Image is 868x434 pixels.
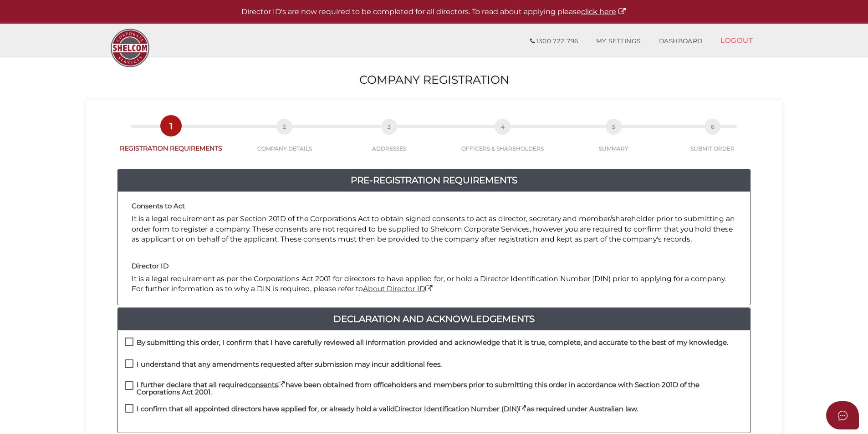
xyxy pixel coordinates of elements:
[137,361,442,368] h4: I understand that any amendments requested after submission may incur additional fees.
[381,119,397,135] span: 3
[495,119,511,135] span: 4
[132,274,736,294] p: It is a legal requirement as per the Corporations Act 2001 for directors to have applied for, or ...
[443,129,563,152] a: 4OFFICERS & SHAREHOLDERS
[23,7,845,17] p: Director ID's are now required to be completed for all directors. To read about applying please
[581,7,627,16] a: click here
[563,129,665,152] a: 5SUMMARY
[118,312,750,326] a: Declaration And Acknowledgements
[248,380,286,389] a: consents
[106,24,154,72] img: Logo
[132,262,736,270] h4: Director ID
[395,404,527,413] a: Director Identification Number (DIN)
[163,118,179,134] span: 1
[650,32,712,50] a: DASHBOARD
[234,129,336,152] a: 2COMPANY DETAILS
[665,129,760,152] a: 6SUBMIT ORDER
[363,284,434,293] a: About Director ID
[108,128,234,153] a: 1REGISTRATION REQUIREMENTS
[705,119,720,135] span: 6
[132,214,736,244] p: It is a legal requirement as per Section 201D of the Corporations Act to obtain signed consents t...
[587,32,650,50] a: MY SETTINGS
[137,405,638,413] h4: I confirm that all appointed directors have applied for, or already hold a valid as required unde...
[137,381,743,396] h4: I further declare that all required have been obtained from officeholders and members prior to su...
[137,339,728,347] h4: By submitting this order, I confirm that I have carefully reviewed all information provided and a...
[711,31,762,50] a: LOGOUT
[118,173,750,187] a: Pre-Registration Requirements
[276,119,292,135] span: 2
[606,119,622,135] span: 5
[826,401,859,429] button: Open asap
[521,32,587,50] a: 1300 722 796
[336,129,443,152] a: 3ADDRESSES
[132,202,736,210] h4: Consents to Act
